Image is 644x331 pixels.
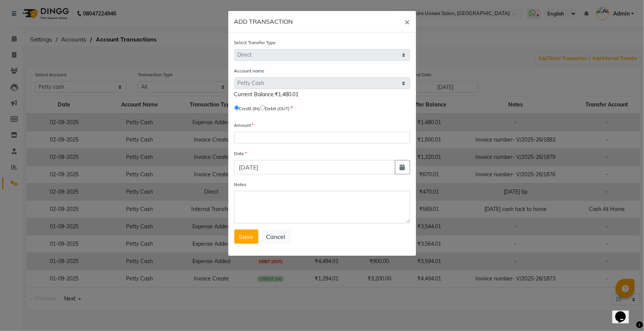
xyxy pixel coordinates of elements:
button: Cancel [261,229,290,244]
h6: ADD TRANSACTION [234,17,293,26]
label: Credit (IN) [239,105,260,112]
button: Save [234,229,258,244]
span: × [405,16,410,27]
button: Close [399,11,416,32]
label: Account name [234,68,265,74]
label: Notes [234,181,247,188]
iframe: chat widget [612,301,636,323]
label: Amount [234,122,254,129]
label: Date [234,150,247,157]
span: Save [239,233,254,240]
label: Debit (OUT) [265,105,290,112]
label: Select Transfer Type [234,39,276,46]
span: Current Balance:₹1,480.01 [234,91,299,98]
